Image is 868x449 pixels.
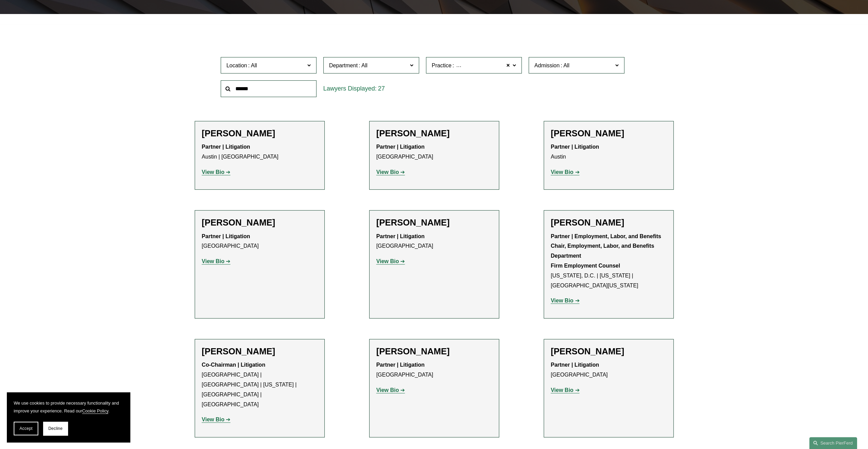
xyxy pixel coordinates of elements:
[809,437,857,449] a: Search this site
[43,422,68,435] button: Decline
[551,298,573,303] strong: View Bio
[376,362,425,368] strong: Partner | Litigation
[376,217,492,228] h2: [PERSON_NAME]
[551,232,666,291] p: [US_STATE], D.C. | [US_STATE] | [GEOGRAPHIC_DATA][US_STATE]
[551,217,666,228] h2: [PERSON_NAME]
[376,233,425,239] strong: Partner | Litigation
[376,387,399,393] strong: View Bio
[20,426,33,431] span: Accept
[376,346,492,357] h2: [PERSON_NAME]
[551,128,666,139] h2: [PERSON_NAME]
[455,61,549,70] span: Professional and Management Liability
[551,298,580,303] a: View Bio
[376,258,405,264] a: View Bio
[376,128,492,139] h2: [PERSON_NAME]
[551,144,599,150] strong: Partner | Litigation
[432,63,452,68] span: Practice
[14,399,123,415] p: We use cookies to provide necessary functionality and improve your experience. Read our .
[202,417,231,422] a: View Bio
[376,169,405,175] a: View Bio
[551,346,666,357] h2: [PERSON_NAME]
[202,258,224,264] strong: View Bio
[376,360,492,380] p: [GEOGRAPHIC_DATA]
[14,422,38,435] button: Accept
[202,346,318,357] h2: [PERSON_NAME]
[82,408,108,413] a: Cookie Policy
[376,169,399,175] strong: View Bio
[534,63,560,68] span: Admission
[202,217,318,228] h2: [PERSON_NAME]
[202,417,224,422] strong: View Bio
[202,169,224,175] strong: View Bio
[551,387,573,393] strong: View Bio
[202,128,318,139] h2: [PERSON_NAME]
[551,360,666,380] p: [GEOGRAPHIC_DATA]
[202,233,250,239] strong: Partner | Litigation
[202,258,231,264] a: View Bio
[551,233,661,269] strong: Partner | Employment, Labor, and Benefits Chair, Employment, Labor, and Benefits Department Firm ...
[551,169,573,175] strong: View Bio
[202,169,231,175] a: View Bio
[202,144,250,150] strong: Partner | Litigation
[376,387,405,393] a: View Bio
[376,144,425,150] strong: Partner | Litigation
[7,392,130,442] section: Cookie banner
[551,169,580,175] a: View Bio
[202,142,318,162] p: Austin | [GEOGRAPHIC_DATA]
[551,387,580,393] a: View Bio
[202,362,265,368] strong: Co-Chairman | Litigation
[551,142,666,162] p: Austin
[376,258,399,264] strong: View Bio
[376,232,492,251] p: [GEOGRAPHIC_DATA]
[202,232,318,251] p: [GEOGRAPHIC_DATA]
[378,85,385,92] span: 27
[551,362,599,368] strong: Partner | Litigation
[329,63,358,68] span: Department
[226,63,247,68] span: Location
[376,142,492,162] p: [GEOGRAPHIC_DATA]
[48,426,63,431] span: Decline
[202,360,318,409] p: [GEOGRAPHIC_DATA] | [GEOGRAPHIC_DATA] | [US_STATE] | [GEOGRAPHIC_DATA] | [GEOGRAPHIC_DATA]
